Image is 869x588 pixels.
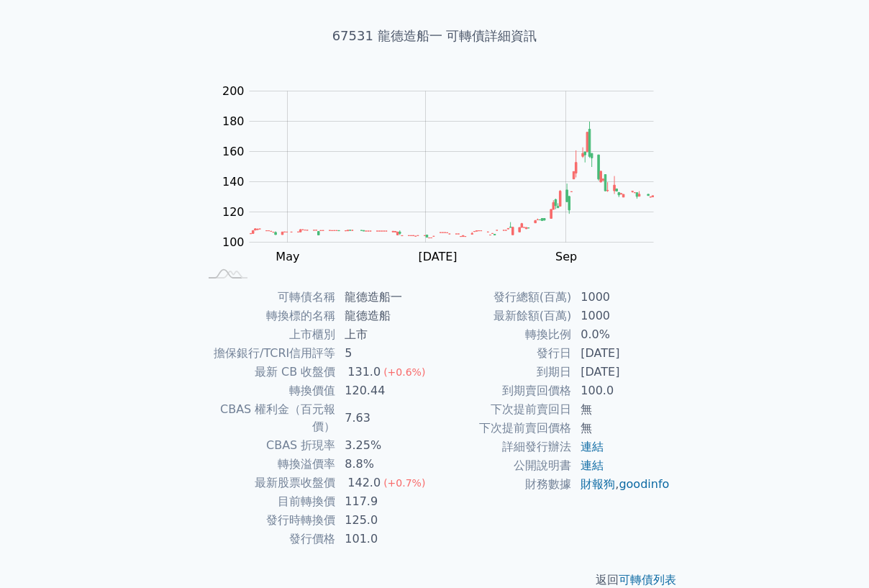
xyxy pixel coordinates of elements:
[199,492,336,511] td: 目前轉換價
[199,474,336,492] td: 最新股票收盤價
[345,474,383,492] div: 142.0
[345,363,383,381] div: 131.0
[619,477,669,491] a: goodinfo
[336,511,434,530] td: 125.0
[555,250,577,263] tspan: Sep
[222,114,245,128] tspan: 180
[199,530,336,548] td: 發行價格
[572,363,670,381] td: [DATE]
[434,456,572,475] td: 公開說明書
[336,288,434,307] td: 龍德造船一
[199,436,336,455] td: CBAS 折現率
[336,492,434,511] td: 117.9
[336,455,434,474] td: 8.8%
[434,381,572,400] td: 到期賣回價格
[199,400,336,436] td: CBAS 權利金（百元報價）
[581,458,604,472] a: 連結
[199,363,336,381] td: 最新 CB 收盤價
[418,250,457,263] tspan: [DATE]
[581,440,604,453] a: 連結
[434,307,572,325] td: 最新餘額(百萬)
[215,84,675,263] g: Chart
[434,325,572,344] td: 轉換比例
[434,475,572,494] td: 財務數據
[336,307,434,325] td: 龍德造船
[199,344,336,363] td: 擔保銀行/TCRI信用評等
[336,530,434,548] td: 101.0
[572,288,670,307] td: 1000
[336,400,434,436] td: 7.63
[572,381,670,400] td: 100.0
[581,477,615,491] a: 財報狗
[434,363,572,381] td: 到期日
[199,381,336,400] td: 轉換價值
[222,235,245,249] tspan: 100
[199,288,336,307] td: 可轉債名稱
[572,307,670,325] td: 1000
[199,325,336,344] td: 上市櫃別
[434,400,572,419] td: 下次提前賣回日
[276,250,299,263] tspan: May
[572,344,670,363] td: [DATE]
[434,419,572,438] td: 下次提前賣回價格
[572,325,670,344] td: 0.0%
[199,307,336,325] td: 轉換標的名稱
[572,475,670,494] td: ,
[336,436,434,455] td: 3.25%
[572,419,670,438] td: 無
[383,477,425,489] span: (+0.7%)
[199,511,336,530] td: 發行時轉換價
[199,455,336,474] td: 轉換溢價率
[181,26,688,46] h1: 67531 龍德造船一 可轉債詳細資訊
[619,573,676,587] a: 可轉債列表
[222,205,245,219] tspan: 120
[434,438,572,456] td: 詳細發行辦法
[336,344,434,363] td: 5
[222,145,245,158] tspan: 160
[434,344,572,363] td: 發行日
[222,175,245,189] tspan: 140
[434,288,572,307] td: 發行總額(百萬)
[336,381,434,400] td: 120.44
[383,366,425,378] span: (+0.6%)
[336,325,434,344] td: 上市
[572,400,670,419] td: 無
[222,84,245,98] tspan: 200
